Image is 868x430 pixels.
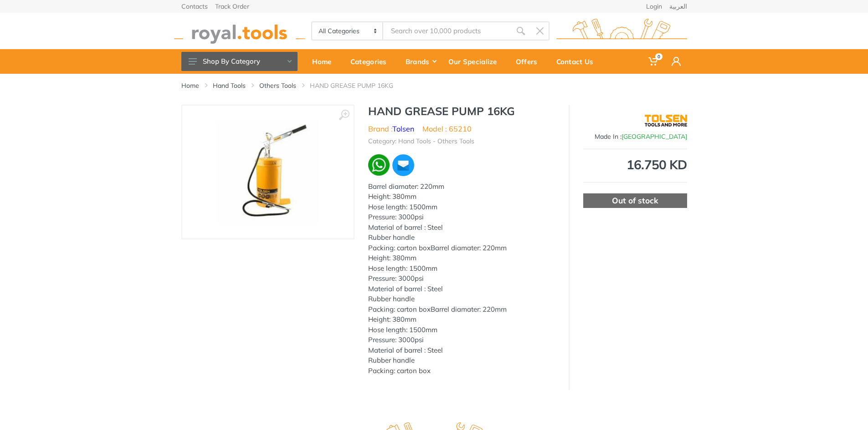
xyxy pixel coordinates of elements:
img: Royal Tools - HAND GREASE PUMP 16KG [216,121,319,223]
button: Shop By Category [181,52,298,71]
div: Our Specialize [442,52,509,71]
a: Track Order [215,3,249,10]
span: 0 [655,53,663,60]
img: wa.webp [368,154,390,176]
span: [GEOGRAPHIC_DATA] [621,132,687,141]
input: Site search [383,21,511,40]
div: Made In : [583,132,687,142]
a: Contacts [181,3,208,10]
li: Brand : [368,123,414,134]
a: Our Specialize [442,49,509,74]
li: Category: Hand Tools - Others Tools [368,137,474,146]
div: Offers [509,52,550,71]
div: Brands [399,52,442,71]
div: 16.750 KD [583,158,687,171]
a: Login [646,3,662,10]
a: Hand Tools [213,81,246,90]
img: Tolsen [645,109,687,132]
img: royal.tools Logo [174,19,305,44]
div: Out of stock [583,193,687,208]
li: HAND GREASE PUMP 16KG [310,81,407,90]
a: العربية [669,3,687,10]
a: Home [181,81,199,90]
img: royal.tools Logo [556,19,687,44]
h1: HAND GREASE PUMP 16KG [368,105,555,118]
nav: breadcrumb [181,81,687,90]
div: Barrel diamater: 220mm Height: 380mm Hose length: 1500mm Pressure: 3000psi Material of barrel : S... [368,182,555,376]
div: Contact Us [550,52,606,71]
div: Home [306,52,344,71]
li: Model : 65210 [422,123,472,134]
a: Others Tools [259,81,296,90]
a: Offers [509,49,550,74]
select: Category [312,22,384,40]
a: Categories [344,49,399,74]
a: Home [306,49,344,74]
a: Tolsen [392,124,414,133]
a: Contact Us [550,49,606,74]
div: Categories [344,52,399,71]
a: 0 [642,49,665,74]
img: ma.webp [391,153,415,177]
